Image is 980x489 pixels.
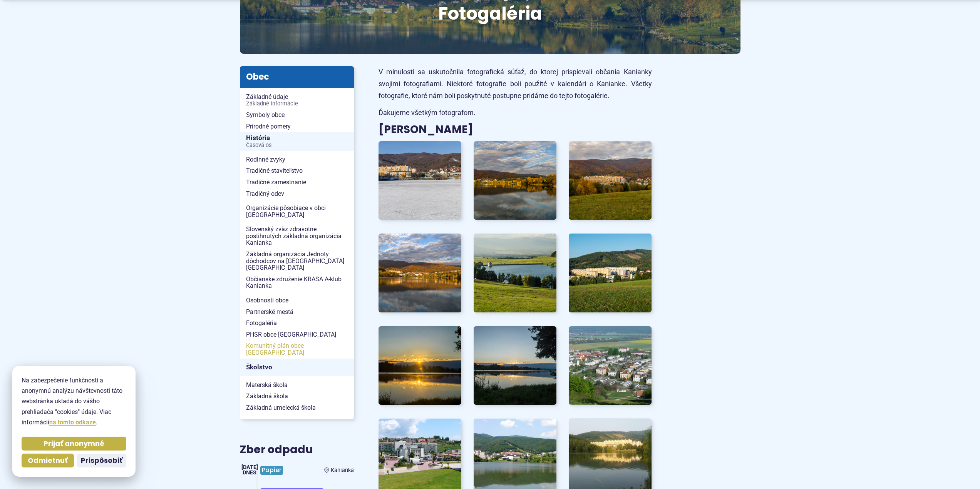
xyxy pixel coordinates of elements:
span: PHSR obce [GEOGRAPHIC_DATA] [246,329,348,340]
a: Základná umelecká škola [240,402,354,414]
span: Fotogaléria [438,1,542,26]
a: PHSR obce [GEOGRAPHIC_DATA] [240,329,354,340]
span: Partnerské mestá [246,306,348,318]
img: Naša Kanianka 3 [569,141,652,220]
span: Základná organizácia Jednoty dôchodcov na [GEOGRAPHIC_DATA] [GEOGRAPHIC_DATA] [246,249,348,274]
span: Kanianka [331,467,354,474]
a: Materská škola [240,379,354,391]
img: Naša Kanianka 9 [569,326,652,405]
a: Tradičné zamestnanie [240,177,354,188]
a: HistóriaČasová os [240,132,354,151]
span: Osobnosti obce [246,295,348,306]
span: História [246,132,348,151]
img: Naša Kanianka 4 [379,234,461,312]
span: Tradičný odev [246,188,348,200]
span: Prírodné pomery [246,121,348,132]
a: Školstvo [240,359,354,376]
a: Otvoriť obrázok v popupe. [379,141,461,220]
a: Otvoriť obrázok v popupe. [379,326,461,405]
img: Naša Kanianka 2 [474,141,556,220]
a: Papier Kanianka [DATE] Dnes [240,461,354,479]
a: Fotogaléria [240,317,354,329]
span: Základná škola [246,391,348,402]
span: Rodinné zvyky [246,154,348,165]
a: Slovenský zväz zdravotne postihnutých základná organizácia Kanianka [240,224,354,249]
p: V minulosti sa uskutočnila fotografická súťaž, do ktorej prispievali občania Kanianky svojimi fot... [379,66,652,102]
a: Tradičný odev [240,188,354,200]
a: Otvoriť obrázok v popupe. [569,141,652,220]
span: Základná umelecká škola [246,402,348,414]
a: na tomto odkaze [49,419,96,426]
span: Časová os [246,142,348,149]
span: Dnes [243,469,256,476]
a: Základná organizácia Jednoty dôchodcov na [GEOGRAPHIC_DATA] [GEOGRAPHIC_DATA] [240,249,354,274]
a: Partnerské mestá [240,306,354,318]
span: Prispôsobiť [81,456,122,465]
a: Otvoriť obrázok v popupe. [474,326,556,405]
span: Školstvo [246,361,348,373]
a: Otvoriť obrázok v popupe. [379,234,461,312]
span: Občianske združenie KRASA A-klub Kanianka [246,274,348,292]
img: Naša Kanianka 1 [379,141,461,220]
span: [DATE] [241,464,258,471]
button: Odmietnuť [22,454,74,467]
span: Komunitný plán obce [GEOGRAPHIC_DATA] [246,340,348,358]
a: Otvoriť obrázok v popupe. [474,234,556,312]
a: Základná škola [240,391,354,402]
h3: Obec [240,66,354,88]
span: Základné údaje [246,91,348,109]
img: Naša Kanianka 5 [474,234,556,312]
button: Prispôsobiť [77,454,126,467]
span: Odmietnuť [28,456,68,465]
span: Slovenský zväz zdravotne postihnutých základná organizácia Kanianka [246,224,348,249]
a: Komunitný plán obce [GEOGRAPHIC_DATA] [240,340,354,358]
span: Organizácie pôsobiace v obci [GEOGRAPHIC_DATA] [246,202,348,220]
a: Otvoriť obrázok v popupe. [569,326,652,405]
a: Otvoriť obrázok v popupe. [569,234,652,312]
span: Materská škola [246,379,348,391]
a: Symboly obce [240,109,354,121]
a: Rodinné zvyky [240,154,354,165]
a: Občianske združenie KRASA A-klub Kanianka [240,274,354,292]
img: Naša Kanianka 7 [379,326,461,405]
a: Otvoriť obrázok v popupe. [474,141,556,220]
p: Na zabezpečenie funkčnosti a anonymnú analýzu návštevnosti táto webstránka ukladá do vášho prehli... [22,375,126,427]
a: Tradičné staviteľstvo [240,165,354,177]
span: Prijať anonymné [44,439,104,448]
span: Fotogaléria [246,317,348,329]
a: Organizácie pôsobiace v obci [GEOGRAPHIC_DATA] [240,202,354,220]
span: Tradičné staviteľstvo [246,165,348,177]
h3: [PERSON_NAME] [379,124,652,136]
img: Naša Kanianka 8 [474,326,556,405]
a: Základné údajeZákladné informácie [240,91,354,109]
span: Základné informácie [246,101,348,107]
button: Prijať anonymné [22,437,126,451]
span: Papier [260,466,283,475]
p: Ďakujeme všetkým fotografom. [379,107,652,119]
a: Osobnosti obce [240,295,354,306]
span: Tradičné zamestnanie [246,177,348,188]
span: Symboly obce [246,109,348,121]
img: Naša Kanianka 6 [569,234,652,312]
h3: Zber odpadu [240,444,354,456]
a: Prírodné pomery [240,121,354,132]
